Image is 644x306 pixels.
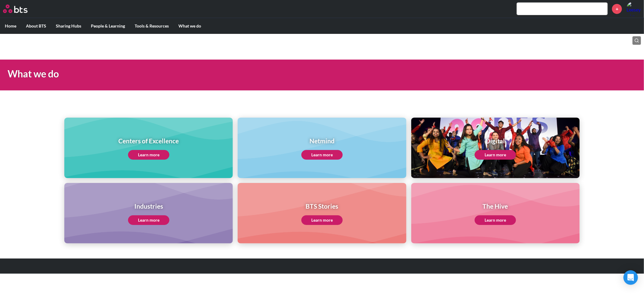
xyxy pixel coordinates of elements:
h1: Industries [128,202,169,210]
a: Learn more [128,150,169,160]
label: About BTS [21,18,51,34]
a: Learn more [475,150,516,160]
label: People & Learning [86,18,130,34]
label: Sharing Hubs [51,18,86,34]
h1: BTS Stories [301,202,343,210]
a: + [612,4,622,14]
img: Leeseyoung Kim [626,2,641,16]
a: Learn more [301,215,343,225]
a: Go home [3,5,39,13]
a: Learn more [128,215,169,225]
h1: Netmind [301,136,343,145]
img: BTS Logo [3,5,27,13]
h1: Digital [475,136,516,145]
a: Profile [626,2,641,16]
h1: The Hive [475,202,516,210]
a: Learn more [475,215,516,225]
h1: Centers of Excellence [118,136,179,145]
h1: What we do [8,67,448,81]
label: Tools & Resources [130,18,174,34]
div: Open Intercom Messenger [623,270,638,285]
label: What we do [174,18,206,34]
a: Learn more [301,150,343,160]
